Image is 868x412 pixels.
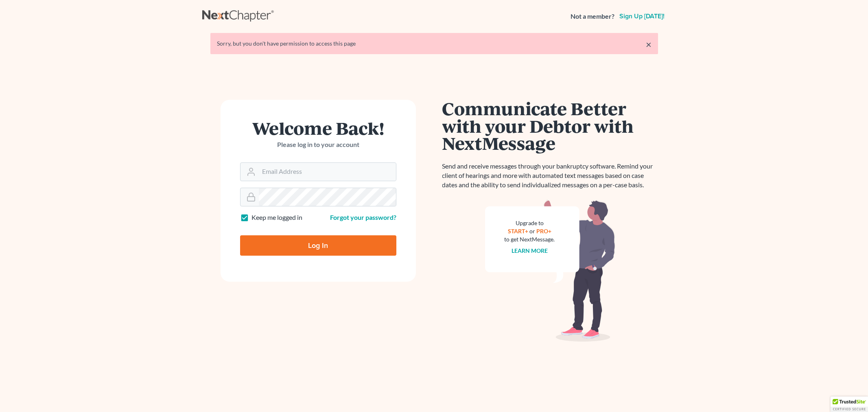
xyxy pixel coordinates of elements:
p: Send and receive messages through your bankruptcy software. Remind your client of hearings and mo... [442,162,658,190]
h1: Welcome Back! [240,119,396,137]
label: Keep me logged in [251,213,302,222]
div: Upgrade to [505,219,555,227]
strong: Not a member? [571,12,614,21]
div: TrustedSite Certified [831,397,868,412]
a: Learn more [512,247,548,254]
a: Sign up [DATE]! [618,13,666,20]
img: nextmessage_bg-59042aed3d76b12b5cd301f8e5b87938c9018125f34e5fa2b7a6b67550977c72.svg [485,199,615,342]
div: Sorry, but you don't have permission to access this page [217,39,652,48]
div: to get NextMessage. [505,235,555,243]
a: START+ [508,228,528,234]
span: or [529,228,535,234]
input: Email Address [259,163,396,181]
a: PRO+ [536,228,551,234]
a: Forgot your password? [330,213,396,221]
input: Log In [240,235,396,256]
p: Please log in to your account [240,140,396,149]
a: × [646,39,652,49]
h1: Communicate Better with your Debtor with NextMessage [442,100,658,152]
